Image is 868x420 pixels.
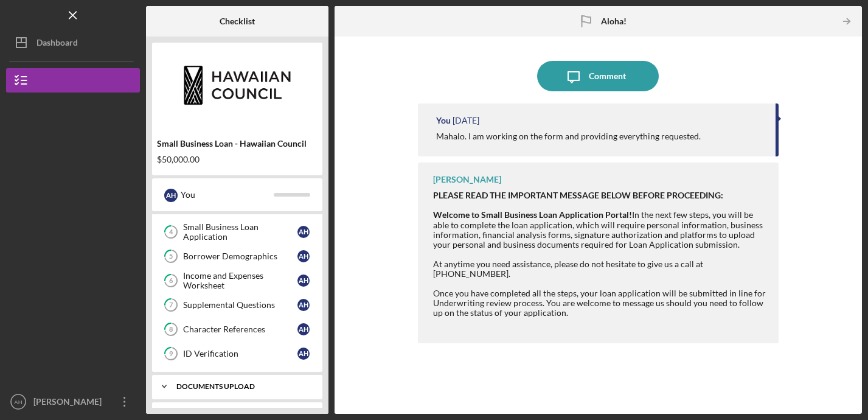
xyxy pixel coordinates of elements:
div: Comment [589,61,626,91]
button: Dashboard [6,30,140,55]
tspan: 6 [169,277,173,285]
tspan: 7 [169,301,173,309]
div: At anytime you need assistance, please do not hesitate to give us a call at [PHONE_NUMBER]. [433,259,766,279]
div: Borrower Demographics [183,251,297,261]
b: Aloha! [601,16,627,26]
a: 6Income and Expenses WorksheetAH [158,268,316,293]
div: Dashboard [36,30,78,58]
time: 2025-09-25 20:40 [453,116,479,125]
div: Small Business Loan Application [183,222,297,242]
strong: PLEASE READ THE IMPORTANT MESSAGE BELOW BEFORE PROCEEDING: [433,190,723,200]
div: Once you have completed all the steps, your loan application will be submitted in line for Underw... [433,289,766,318]
div: [PERSON_NAME] [433,175,501,184]
div: A H [297,323,310,335]
b: Checklist [220,16,255,26]
div: ID Verification [183,349,297,359]
a: 5Borrower DemographicsAH [158,244,316,268]
a: 4Small Business Loan ApplicationAH [158,220,316,244]
div: In the next few steps, you will be able to complete the loan application, which will require pers... [433,210,766,249]
div: $50,000.00 [157,155,318,164]
div: Mahalo. I am working on the form and providing everything requested. [436,131,701,141]
img: Product logo [152,49,322,122]
div: Small Business Loan - Hawaiian Council [157,139,318,149]
div: Character References [183,324,297,334]
a: 7Supplemental QuestionsAH [158,293,316,317]
text: AH [14,399,22,405]
tspan: 8 [169,326,173,334]
div: DOCUMENTS UPLOAD [176,383,307,390]
tspan: 9 [169,350,173,358]
button: Comment [537,61,659,91]
div: [PERSON_NAME] [30,390,109,417]
div: Income and Expenses Worksheet [183,271,297,290]
a: 8Character ReferencesAH [158,317,316,341]
a: 9ID VerificationAH [158,341,316,366]
strong: Welcome to Small Business Loan Application Portal! [433,209,632,220]
div: A H [297,250,310,262]
tspan: 4 [169,228,173,236]
div: You [181,184,274,205]
div: A H [297,275,310,287]
button: AH[PERSON_NAME] [6,390,140,414]
div: A H [297,226,310,238]
div: You [436,116,451,125]
div: A H [297,299,310,311]
div: A H [297,348,310,360]
div: Supplemental Questions [183,300,297,310]
tspan: 5 [169,253,173,261]
div: A H [164,189,178,202]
